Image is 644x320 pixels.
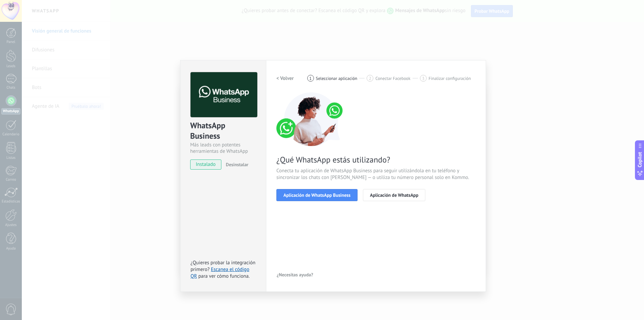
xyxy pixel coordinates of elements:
span: 1 [309,76,312,81]
button: Desinstalar [223,159,248,170]
img: logo_main.png [191,72,257,118]
div: WhatsApp Business [190,120,256,142]
span: Conecta tu aplicación de WhatsApp Business para seguir utilizándola en tu teléfono y sincronizar ... [276,168,476,181]
span: Conectar Facebook [375,76,411,81]
span: 3 [422,76,424,81]
button: Aplicación de WhatsApp [363,189,425,201]
span: Aplicación de WhatsApp [370,193,418,197]
button: Aplicación de WhatsApp Business [276,189,358,201]
button: ¿Necesitas ayuda? [276,270,314,280]
span: ¿Qué WhatsApp estás utilizando? [276,154,476,165]
h2: < Volver [276,75,294,82]
span: Copilot [637,152,643,167]
span: Desinstalar [226,162,248,168]
span: Finalizar configuración [429,76,471,81]
button: < Volver [276,72,294,84]
div: Más leads con potentes herramientas de WhatsApp [190,142,256,154]
span: ¿Quieres probar la integración primero? [191,260,256,273]
a: Escanea el código QR [191,266,249,279]
span: instalado [191,159,221,170]
img: connect number [276,92,347,146]
span: ¿Necesitas ayuda? [277,272,313,277]
span: Seleccionar aplicación [316,76,358,81]
span: Aplicación de WhatsApp Business [283,193,351,197]
span: 2 [369,76,371,81]
span: para ver cómo funciona. [198,273,250,279]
